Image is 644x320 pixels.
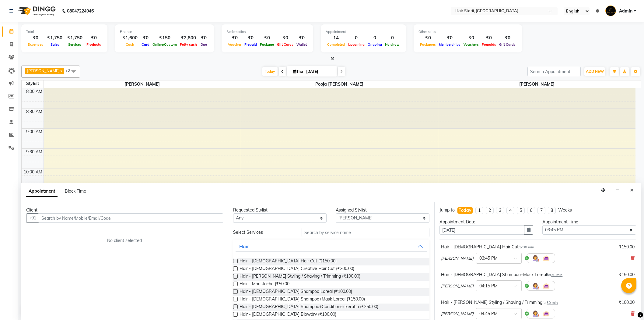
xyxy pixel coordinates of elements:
[240,281,291,288] span: Hair - Moustache (₹50.00)
[26,207,223,213] div: Client
[543,282,550,290] img: Interior.png
[551,273,562,277] span: 30 min
[25,149,44,155] div: 9:30 AM
[304,67,335,76] input: 2025-09-04
[240,304,378,311] span: Hair - [DEMOGRAPHIC_DATA] Shampoo+Conditioner keratin (₹250.00)
[302,228,429,237] input: Search by service name
[441,299,558,306] div: Hair - [PERSON_NAME] Styling / Shaving / Trimming
[548,207,556,214] li: 8
[39,213,223,223] input: Search by Name/Mobile/Email/Code
[151,42,178,47] span: Online/Custom
[346,42,366,47] span: Upcoming
[527,67,581,76] input: Search Appointment
[85,34,103,41] div: ₹0
[262,67,278,76] span: Today
[26,213,39,223] button: +91
[336,207,429,213] div: Assigned Stylist
[295,42,308,47] span: Wallet
[498,34,517,41] div: ₹0
[542,219,636,225] div: Appointment Time
[26,29,103,34] div: Total
[584,67,605,76] button: ADD NEW
[441,255,474,261] span: [PERSON_NAME]
[240,265,354,273] span: Hair - [DEMOGRAPHIC_DATA] Creative Hair Cut (₹200.00)
[542,300,558,305] small: for
[65,68,75,73] span: +2
[240,296,365,304] span: Hair - [DEMOGRAPHIC_DATA] Shampoo+Mask Loreal (₹150.00)
[275,34,295,41] div: ₹0
[366,34,383,41] div: 0
[418,34,437,41] div: ₹0
[532,254,539,262] img: Hairdresser.png
[27,68,60,73] span: [PERSON_NAME]
[45,34,65,41] div: ₹1,750
[462,42,480,47] span: Vouchers
[480,42,498,47] span: Prepaids
[124,42,136,47] span: Cash
[41,237,208,244] div: No client selected
[619,244,635,250] div: ₹150.00
[627,186,636,195] button: Close
[346,34,366,41] div: 0
[26,42,45,47] span: Expenses
[547,300,558,305] span: 30 min
[23,169,44,175] div: 10:00 AM
[49,42,61,47] span: Sales
[198,34,209,41] div: ₹0
[366,42,383,47] span: Ongoing
[240,258,337,265] span: Hair - [DEMOGRAPHIC_DATA] Hair Cut (₹150.00)
[239,243,249,250] div: Hair
[140,42,151,47] span: Card
[437,34,462,41] div: ₹0
[383,42,401,47] span: No show
[558,207,572,213] div: Weeks
[326,42,346,47] span: Completed
[292,69,304,74] span: Thu
[199,42,208,47] span: Due
[519,245,534,249] small: for
[22,80,44,87] div: Stylist
[532,282,539,290] img: Hairdresser.png
[240,288,352,296] span: Hair - [DEMOGRAPHIC_DATA] Shampoo Loreal (₹100.00)
[418,42,437,47] span: Packages
[25,108,44,115] div: 8:30 AM
[178,42,198,47] span: Petty cash
[543,310,550,317] img: Interior.png
[226,42,243,47] span: Voucher
[258,34,275,41] div: ₹0
[258,42,275,47] span: Package
[178,34,198,41] div: ₹2,800
[226,29,308,34] div: Redemption
[618,296,638,314] iframe: chat widget
[243,34,258,41] div: ₹0
[586,69,604,74] span: ADD NEW
[60,68,62,73] a: x
[532,310,539,317] img: Hairdresser.png
[439,207,455,213] div: Jump to
[326,29,401,34] div: Appointment
[65,34,85,41] div: ₹1,750
[619,272,635,278] div: ₹150.00
[480,34,498,41] div: ₹0
[441,244,534,250] div: Hair - [DEMOGRAPHIC_DATA] Hair Cut
[67,42,83,47] span: Services
[240,273,360,281] span: Hair - [PERSON_NAME] Styling / Shaving / Trimming (₹100.00)
[517,207,525,214] li: 5
[44,80,241,88] span: [PERSON_NAME]
[26,34,45,41] div: ₹0
[439,219,533,225] div: Appointment Date
[233,207,327,213] div: Requested Stylist
[120,34,140,41] div: ₹1,600
[26,186,58,197] span: Appointment
[619,8,632,14] span: Admin
[605,5,616,16] img: Admin
[547,273,562,277] small: for
[506,207,514,214] li: 4
[226,34,243,41] div: ₹0
[236,241,427,252] button: Hair
[441,272,562,278] div: Hair - [DEMOGRAPHIC_DATA] Shampoo+Mask Loreal
[437,42,462,47] span: Memberships
[25,88,44,95] div: 8:00 AM
[438,80,635,88] span: [PERSON_NAME]
[67,2,94,20] b: 08047224946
